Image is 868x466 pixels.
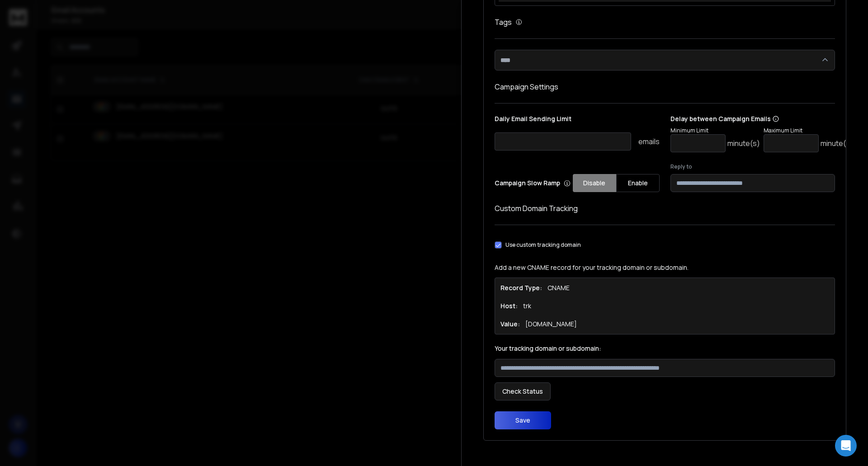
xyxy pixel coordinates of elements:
[495,114,660,127] p: Daily Email Sending Limit
[495,382,551,400] button: Check Status
[616,174,660,192] button: Enable
[495,263,835,272] p: Add a new CNAME record for your tracking domain or subdomain.
[525,320,577,329] p: [DOMAIN_NAME]
[670,127,760,134] p: Minimum Limit
[500,301,518,311] h1: Host:
[495,179,571,188] p: Campaign Slow Ramp
[670,114,853,123] p: Delay between Campaign Emails
[495,17,512,28] h1: Tags
[495,345,835,352] label: Your tracking domain or subdomain:
[638,136,660,147] p: emails
[500,283,542,292] h1: Record Type:
[505,241,581,249] label: Use custom tracking domain
[835,435,857,457] div: Open Intercom Messenger
[727,138,760,149] p: minute(s)
[495,203,835,214] h1: Custom Domain Tracking
[495,411,551,429] button: Save
[573,174,616,192] button: Disable
[670,163,835,170] label: Reply to
[495,81,835,92] h1: Campaign Settings
[523,301,531,311] p: trk
[764,127,853,134] p: Maximum Limit
[821,138,853,149] p: minute(s)
[547,283,570,292] p: CNAME
[500,320,520,329] h1: Value:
